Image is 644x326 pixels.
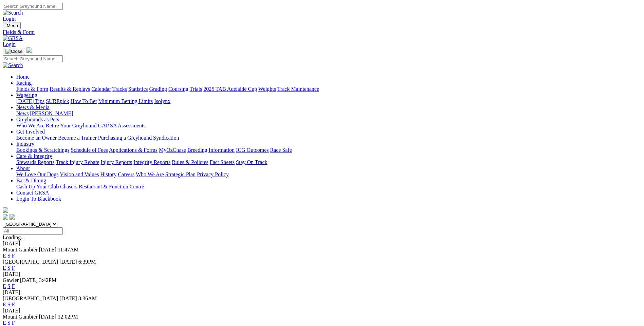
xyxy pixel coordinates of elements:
a: Track Maintenance [277,86,319,92]
a: Statistics [128,86,148,92]
a: Applications & Forms [109,147,158,153]
button: Toggle navigation [3,22,21,29]
span: 11:47AM [58,247,79,252]
a: E [3,253,6,259]
a: SUREpick [46,98,69,104]
a: Bookings & Scratchings [16,147,69,153]
a: S [7,283,11,289]
img: facebook.svg [3,214,8,220]
a: Login To Blackbook [16,196,61,202]
input: Search [3,3,63,10]
a: Stay On Track [236,159,267,165]
a: Login [3,41,16,47]
a: F [12,253,15,259]
a: Purchasing a Greyhound [98,135,152,141]
a: Grading [149,86,167,92]
span: Menu [7,23,18,28]
a: S [7,265,11,271]
img: twitter.svg [10,214,15,220]
img: Close [5,49,22,54]
a: Home [16,74,30,80]
a: Fields & Form [16,86,48,92]
a: News [16,110,29,116]
a: 2025 TAB Adelaide Cup [203,86,257,92]
a: Who We Are [136,171,164,177]
a: Greyhounds as Pets [16,117,59,122]
a: ICG Outcomes [236,147,269,153]
a: Trials [189,86,202,92]
a: Who We Are [16,123,44,128]
a: Injury Reports [100,159,132,165]
a: Strategic Plan [165,171,196,177]
img: GRSA [3,35,23,41]
a: F [12,320,15,326]
span: [DATE] [39,247,57,252]
a: Schedule of Fees [71,147,108,153]
a: [PERSON_NAME] [30,110,73,116]
a: Become a Trainer [58,135,97,141]
span: 6:39PM [78,259,96,265]
a: Fields & Form [3,29,641,35]
span: [DATE] [20,277,38,283]
div: [DATE] [3,289,641,296]
a: E [3,320,6,326]
span: [DATE] [59,296,77,301]
a: Get Involved [16,129,45,135]
img: Search [3,10,23,16]
input: Select date [3,227,63,235]
a: Integrity Reports [133,159,170,165]
a: Stewards Reports [16,159,54,165]
div: Wagering [16,98,641,104]
img: Search [3,62,23,68]
span: [DATE] [59,259,77,265]
span: [DATE] [39,314,57,320]
img: logo-grsa-white.png [26,47,32,53]
a: Bar & Dining [16,178,46,183]
input: Search [3,55,63,62]
a: Privacy Policy [197,171,229,177]
a: Syndication [153,135,179,141]
div: Industry [16,147,641,153]
a: Careers [118,171,134,177]
a: Calendar [91,86,111,92]
span: Mount Gambier [3,314,38,320]
a: [DATE] Tips [16,98,44,104]
button: Toggle navigation [3,48,25,55]
span: 3:42PM [39,277,57,283]
div: Racing [16,86,641,92]
a: Become an Owner [16,135,57,141]
span: [GEOGRAPHIC_DATA] [3,259,58,265]
a: About [16,165,30,171]
a: Results & Replays [50,86,90,92]
a: Wagering [16,92,37,98]
span: Gawler [3,277,19,283]
a: Race Safe [270,147,292,153]
a: S [7,302,11,307]
a: GAP SA Assessments [98,123,146,128]
a: Chasers Restaurant & Function Centre [60,184,144,189]
div: About [16,171,641,178]
a: Retire Your Greyhound [46,123,97,128]
a: Fact Sheets [210,159,235,165]
div: Greyhounds as Pets [16,123,641,129]
a: E [3,283,6,289]
div: Bar & Dining [16,184,641,190]
a: Vision and Values [60,171,99,177]
a: Isolynx [154,98,170,104]
a: Minimum Betting Limits [98,98,153,104]
a: How To Bet [71,98,97,104]
a: MyOzChase [159,147,186,153]
div: Care & Integrity [16,159,641,165]
a: News & Media [16,104,50,110]
a: Breeding Information [187,147,235,153]
a: Racing [16,80,32,86]
a: F [12,283,15,289]
img: logo-grsa-white.png [3,207,8,213]
div: Get Involved [16,135,641,141]
a: Weights [258,86,276,92]
a: E [3,302,6,307]
a: History [100,171,116,177]
span: Loading... [3,235,25,240]
a: F [12,265,15,271]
